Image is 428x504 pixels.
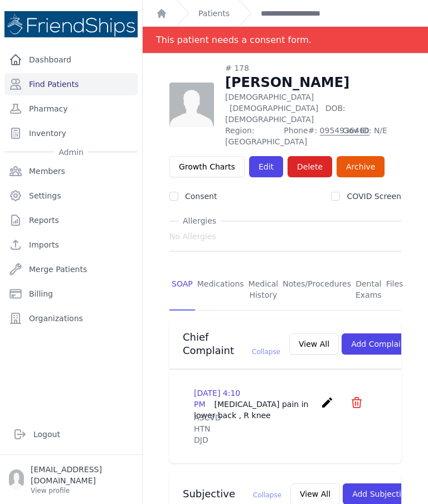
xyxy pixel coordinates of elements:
label: COVID Screen [347,192,401,201]
a: Medical History [246,269,281,311]
span: Region: [GEOGRAPHIC_DATA] [225,125,277,147]
a: Inventory [4,122,138,144]
div: This patient needs a consent form. [156,27,312,53]
a: Organizations [4,307,138,329]
a: Dashboard [4,49,138,71]
a: Archive [337,156,385,177]
a: Pharmacy [4,98,138,120]
a: Dental Exams [353,269,384,311]
a: create [320,401,337,411]
img: person-242608b1a05df3501eefc295dc1bc67a.jpg [169,83,214,127]
h3: Chief Complaint [183,331,280,357]
div: # 178 [225,62,401,74]
span: [DEMOGRAPHIC_DATA] [230,104,318,113]
span: No Allergies [169,231,216,242]
a: Edit [249,156,283,177]
a: Medications [195,269,246,311]
nav: Tabs [169,269,401,311]
span: Allergies [178,215,221,226]
a: Logout [9,423,133,445]
a: Find Patients [4,73,138,95]
p: ASCVD HTN DJD [194,412,377,445]
p: [DEMOGRAPHIC_DATA] [225,91,401,125]
p: [EMAIL_ADDRESS][DOMAIN_NAME] [31,464,133,486]
p: [DATE] 4:10 PM [194,387,316,421]
a: Imports [4,234,138,256]
a: [EMAIL_ADDRESS][DOMAIN_NAME] View profile [9,464,133,495]
img: Medical Missions EMR [4,11,138,37]
a: Merge Patients [4,258,138,280]
a: Members [4,160,138,182]
span: Collapse [252,348,280,356]
div: Notification [143,27,428,54]
span: Gov ID: N/E [343,125,401,147]
a: Notes/Procedures [280,269,353,311]
a: SOAP [169,269,195,311]
h1: [PERSON_NAME] [225,74,401,91]
a: Billing [4,283,138,305]
a: Reports [4,209,138,231]
span: Phone#: [284,125,335,147]
p: View profile [31,486,133,495]
h3: Subjective [183,487,281,501]
a: Files [384,269,406,311]
button: View All [289,333,339,355]
span: Collapse [253,491,281,499]
a: Growth Charts [169,156,245,177]
button: Add Complaint [342,333,418,355]
span: Admin [54,147,88,158]
button: Delete [288,156,332,177]
a: Settings [4,185,138,207]
label: Consent [185,192,217,201]
a: Patients [198,8,230,19]
span: [MEDICAL_DATA] pain in lower back , R knee [194,400,308,420]
i: create [320,396,334,409]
